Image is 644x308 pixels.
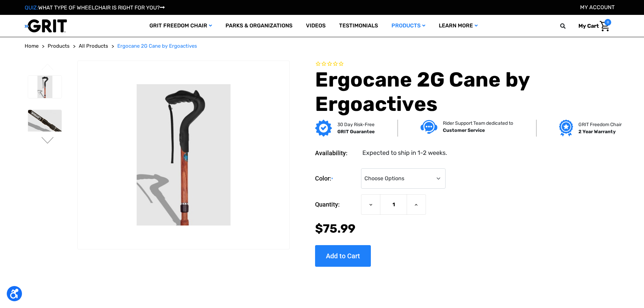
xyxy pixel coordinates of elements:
span: Products [48,43,70,49]
label: Color: [315,168,358,189]
a: Parks & Organizations [219,15,299,37]
dt: Availability: [315,148,358,158]
img: Ergocane 2G Cane by Ergoactives [78,84,289,226]
strong: 2 Year Warranty [578,129,616,135]
img: Grit freedom [559,120,573,137]
img: Ergocane 2G Cane by Ergoactives [28,76,62,98]
button: Go to slide 3 of 3 [41,64,55,72]
a: QUIZ:WHAT TYPE OF WHEELCHAIR IS RIGHT FOR YOU? [25,4,165,11]
span: Home [25,43,39,49]
img: Customer service [421,120,437,134]
span: Ergocane 2G Cane by Ergoactives [117,43,197,49]
span: 0 [604,19,611,26]
input: Search [563,19,573,33]
img: Cart [600,21,610,31]
span: My Cart [578,23,599,29]
img: GRIT Guarantee [315,120,332,137]
button: Go to slide 2 of 3 [41,137,55,145]
a: Ergocane 2G Cane by Ergoactives [117,42,197,50]
a: Home [25,42,39,50]
img: GRIT All-Terrain Wheelchair and Mobility Equipment [25,19,67,33]
span: Rated 0.0 out of 5 stars 0 reviews [315,61,619,68]
img: Ergocane 2G Cane by Ergoactives [28,110,62,133]
dd: Expected to ship in 1-2 weeks. [362,148,447,158]
a: Videos [299,15,332,37]
a: All Products [79,42,108,50]
strong: GRIT Guarantee [337,129,375,135]
label: Quantity: [315,194,358,215]
span: $75.99 [315,221,355,236]
a: Testimonials [332,15,385,37]
iframe: Tidio Chat [552,264,641,296]
nav: Breadcrumb [25,42,620,50]
p: GRIT Freedom Chair [578,121,622,128]
strong: Customer Service [443,127,485,133]
p: Rider Support Team dedicated to [443,120,513,127]
span: All Products [79,43,108,49]
a: Learn More [432,15,484,37]
a: GRIT Freedom Chair [143,15,219,37]
a: Account [580,4,615,10]
span: QUIZ: [25,4,38,11]
input: Add to Cart [315,245,371,267]
h1: Ergocane 2G Cane by Ergoactives [315,68,619,116]
a: Products [385,15,432,37]
a: Cart with 0 items [573,19,611,33]
p: 30 Day Risk-Free [337,121,375,128]
a: Products [48,42,70,50]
